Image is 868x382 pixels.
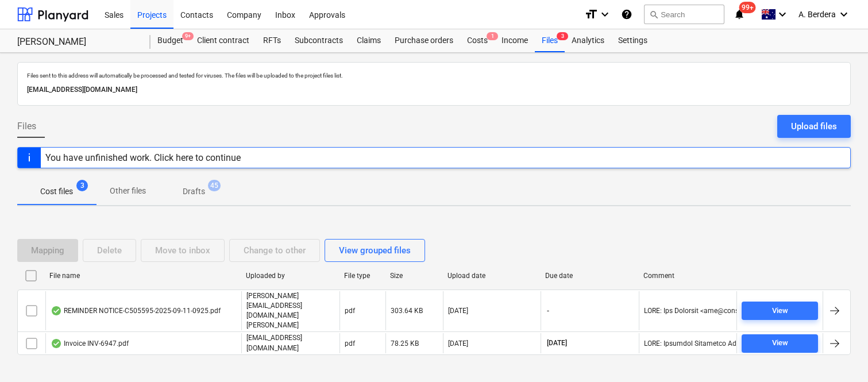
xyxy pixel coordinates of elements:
div: [DATE] [448,339,468,348]
span: search [649,10,658,19]
span: - [546,306,550,316]
span: 1 [487,32,498,40]
p: Other files [110,185,146,197]
div: 78.25 KB [391,339,419,348]
div: Uploaded by [246,272,335,280]
div: OCR finished [51,339,62,348]
div: View [772,304,788,318]
div: Upload files [791,119,837,134]
p: Cost files [40,186,73,198]
p: [EMAIL_ADDRESS][DOMAIN_NAME] [27,84,841,96]
button: View [742,334,818,353]
div: [PERSON_NAME] [17,36,137,48]
a: Client contract [190,29,256,52]
div: Budget [151,29,190,52]
div: Upload date [447,272,537,280]
p: [EMAIL_ADDRESS][DOMAIN_NAME] [246,333,335,353]
span: 45 [208,180,221,191]
div: View [772,337,788,350]
span: Files [17,119,36,133]
div: You have unfinished work. Click here to continue [45,152,241,163]
i: format_size [584,7,598,21]
a: Income [495,29,535,52]
button: Upload files [777,115,851,138]
div: Size [390,272,438,280]
span: A. Berdera [798,10,836,19]
div: pdf [345,307,355,315]
a: Subcontracts [288,29,350,52]
div: pdf [345,339,355,348]
div: Comment [643,272,732,280]
div: Due date [545,272,634,280]
span: 9+ [182,32,194,40]
div: REMINDER NOTICE-C505595-2025-09-11-0925.pdf [51,306,221,315]
a: Files3 [535,29,565,52]
span: 99+ [739,2,756,13]
p: [PERSON_NAME][EMAIL_ADDRESS][DOMAIN_NAME][PERSON_NAME] [246,291,335,331]
a: Purchase orders [388,29,460,52]
i: keyboard_arrow_down [837,7,851,21]
button: View [742,302,818,320]
a: Budget9+ [151,29,190,52]
button: View grouped files [325,239,425,262]
i: keyboard_arrow_down [776,7,789,21]
button: Search [644,5,724,24]
div: Costs [460,29,495,52]
i: Knowledge base [621,7,632,21]
p: Files sent to this address will automatically be processed and tested for viruses. The files will... [27,72,841,79]
a: RFTs [256,29,288,52]
a: Analytics [565,29,611,52]
iframe: Chat Widget [811,327,868,382]
div: [DATE] [448,307,468,315]
div: OCR finished [51,306,62,315]
div: 303.64 KB [391,307,423,315]
div: View grouped files [339,243,411,258]
span: 3 [76,180,88,191]
a: Costs1 [460,29,495,52]
p: Drafts [183,186,205,198]
div: Invoice INV-6947.pdf [51,339,129,348]
div: Files [535,29,565,52]
a: Settings [611,29,654,52]
div: File type [344,272,381,280]
i: keyboard_arrow_down [598,7,612,21]
a: Claims [350,29,388,52]
span: [DATE] [546,338,568,348]
div: File name [49,272,237,280]
i: notifications [734,7,745,21]
span: 3 [557,32,568,40]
